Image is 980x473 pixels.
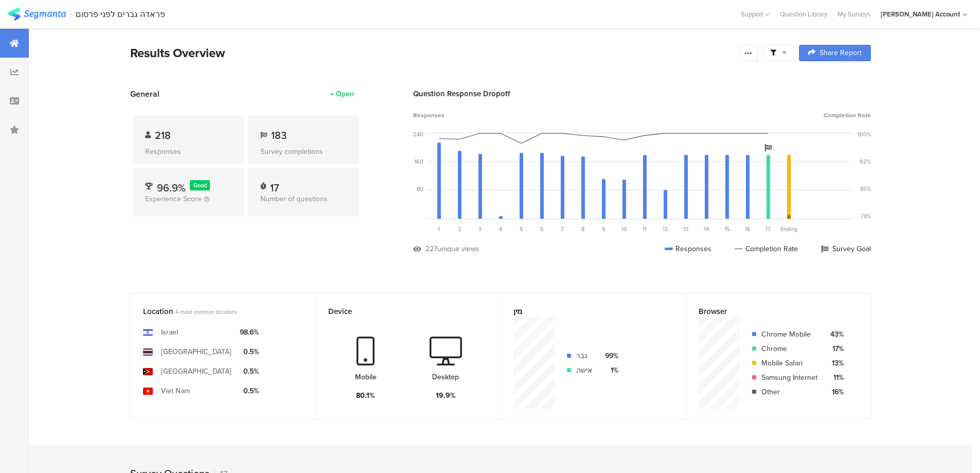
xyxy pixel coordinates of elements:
[832,9,876,19] a: My Surveys
[778,225,799,233] div: Ending
[581,225,584,233] span: 8
[175,308,237,316] span: 4 most common locations
[143,306,286,317] div: Location
[417,185,423,193] div: 80
[821,243,871,254] div: Survey Goal
[761,343,817,354] div: Chrome
[775,9,832,19] a: Question Library
[130,44,734,62] div: Results Overview
[161,327,178,338] div: Israel
[861,212,871,220] div: 78%
[413,111,444,120] span: Responses
[860,157,871,166] div: 92%
[576,351,592,361] div: גבר
[70,8,72,20] div: |
[665,243,711,254] div: Responses
[155,128,171,143] span: 218
[576,365,592,376] div: אישה
[824,111,871,120] span: Completion Rate
[76,9,165,19] div: פראדה גברים לפני פרסום
[600,365,618,376] div: 1%
[458,225,461,233] span: 2
[157,180,186,196] span: 96.9%
[436,390,456,401] div: 19.9%
[761,387,817,397] div: Other
[161,386,190,396] div: Viet Nam
[764,144,772,151] i: Survey Goal
[704,225,709,233] span: 14
[8,8,66,21] img: segmanta logo
[600,351,618,361] div: 99%
[413,130,423,138] div: 240
[438,225,440,233] span: 1
[328,306,471,317] div: Device
[478,225,482,233] span: 3
[663,225,668,233] span: 12
[826,358,844,369] div: 13%
[260,194,328,204] span: Number of questions
[765,225,771,233] span: 17
[437,243,479,254] div: unique views
[858,130,871,138] div: 100%
[425,243,437,254] div: 227
[336,89,354,99] div: Open
[561,225,564,233] span: 7
[735,243,798,254] div: Completion Rate
[270,180,279,190] div: 17
[621,225,627,233] span: 10
[819,49,862,57] span: Share Report
[826,387,844,397] div: 16%
[540,225,544,233] span: 6
[826,329,844,340] div: 43%
[432,372,459,382] div: Desktop
[414,157,423,166] div: 160
[240,327,259,338] div: 98.6%
[881,9,960,19] div: [PERSON_NAME] Account
[413,88,871,99] div: Question Response Dropoff
[271,128,287,143] span: 183
[355,372,377,382] div: Mobile
[699,306,841,317] div: Browser
[761,329,817,340] div: Chrome Mobile
[826,372,844,383] div: 11%
[193,181,207,189] span: Good
[240,346,259,357] div: 0.5%
[520,225,523,233] span: 5
[643,225,647,233] span: 11
[240,366,259,377] div: 0.5%
[724,225,730,233] span: 15
[356,390,375,401] div: 80.1%
[761,372,817,383] div: Samsung Internet
[741,6,770,22] div: Support
[761,358,817,369] div: Mobile Safari
[499,225,502,233] span: 4
[745,225,751,233] span: 16
[145,194,202,204] span: Experience Score
[826,343,844,354] div: 17%
[602,225,605,233] span: 9
[145,146,231,157] div: Responses
[513,306,656,317] div: מין
[240,386,259,396] div: 0.5%
[260,146,347,157] div: Survey completions
[161,366,231,377] div: [GEOGRAPHIC_DATA]
[130,88,159,100] span: General
[860,185,871,193] div: 85%
[161,346,231,357] div: [GEOGRAPHIC_DATA]
[683,225,688,233] span: 13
